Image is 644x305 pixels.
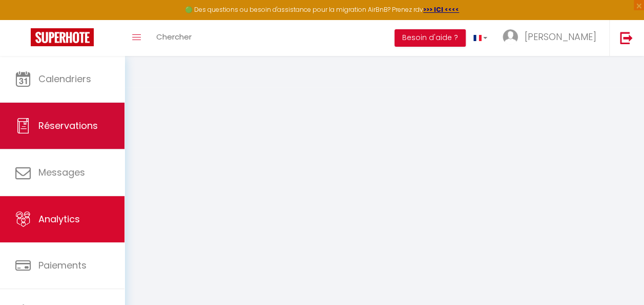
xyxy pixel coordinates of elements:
a: >>> ICI <<<< [423,5,459,14]
a: Chercher [149,20,199,56]
span: Messages [38,166,85,179]
span: Analytics [38,213,80,225]
span: Paiements [38,259,87,272]
button: Besoin d'aide ? [394,29,466,47]
span: Chercher [156,31,192,42]
span: [PERSON_NAME] [525,30,596,43]
span: Réservations [38,119,98,132]
span: Calendriers [38,72,91,85]
img: Super Booking [31,28,94,46]
img: logout [620,31,633,44]
img: ... [503,29,518,45]
a: ... [PERSON_NAME] [495,20,609,56]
